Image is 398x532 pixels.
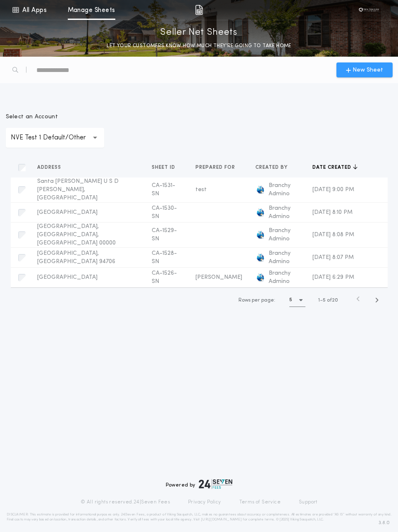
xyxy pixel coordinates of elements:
button: 5 [289,294,305,307]
span: of 20 [327,297,338,304]
span: Branchy Admino [269,204,299,221]
span: [DATE] 9:00 PM [312,187,354,193]
a: Privacy Policy [188,499,221,506]
p: LET YOUR CUSTOMERS KNOW HOW MUCH THEY’RE GOING TO TAKE HOME [107,42,291,50]
img: vs-icon [356,6,381,14]
button: Address [37,163,67,172]
span: [DATE] 8:07 PM [312,254,354,261]
a: Terms of Service [239,499,281,506]
span: New Sheet [353,66,383,74]
button: New Sheet [336,62,393,77]
p: Select an Account [6,113,104,121]
button: Sheet ID [152,163,181,172]
span: [GEOGRAPHIC_DATA], [GEOGRAPHIC_DATA] 94706 [37,250,115,265]
p: © All rights reserved. 24|Seven Fees [81,499,170,506]
a: Support [299,499,317,506]
span: Branchy Admino [269,249,299,266]
span: CA-1530-SN [152,205,177,220]
span: [GEOGRAPHIC_DATA] [37,209,98,216]
div: Powered by [166,479,233,489]
img: logo [255,273,265,283]
p: DISCLAIMER: This estimate is provided for informational purposes only. 24|Seven Fees, a product o... [7,512,391,522]
span: CA-1531-SN [152,182,175,197]
span: CA-1526-SN [152,270,177,285]
span: Branchy Admino [269,227,299,243]
span: Address [37,164,63,171]
span: Created by [255,164,289,171]
span: 3.8.0 [379,519,390,527]
img: logo [255,230,265,240]
span: 5 [323,298,326,303]
button: NVE Test 1 Default/Other [6,128,104,148]
span: test [195,187,207,193]
span: 1 [318,298,320,303]
span: [DATE] 8:08 PM [312,232,354,238]
button: Created by [255,163,294,172]
img: logo [255,253,265,263]
a: [URL][DOMAIN_NAME] [201,518,242,521]
span: [GEOGRAPHIC_DATA] [37,274,98,280]
p: NVE Test 1 Default/Other [11,133,99,143]
img: img [195,5,203,15]
span: Prepared for [195,164,237,171]
span: Sheet ID [152,164,177,171]
span: CA-1528-SN [152,250,177,265]
span: Rows per page: [238,298,275,303]
h1: 5 [289,296,292,304]
button: Date created [312,163,357,172]
img: logo [255,208,265,218]
span: Date created [312,164,353,171]
span: [GEOGRAPHIC_DATA], [GEOGRAPHIC_DATA], [GEOGRAPHIC_DATA] 00000 [37,223,116,246]
span: CA-1529-SN [152,228,177,242]
span: Branchy Admino [269,182,299,198]
span: Santa [PERSON_NAME] U S D [PERSON_NAME], [GEOGRAPHIC_DATA] [37,178,119,201]
span: Branchy Admino [269,269,299,286]
span: [DATE] 8:10 PM [312,209,353,216]
span: [PERSON_NAME] [195,274,242,280]
img: logo [255,185,265,195]
span: [DATE] 6:29 PM [312,274,354,280]
img: logo [199,479,233,489]
p: Seller Net Sheets [160,26,238,39]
